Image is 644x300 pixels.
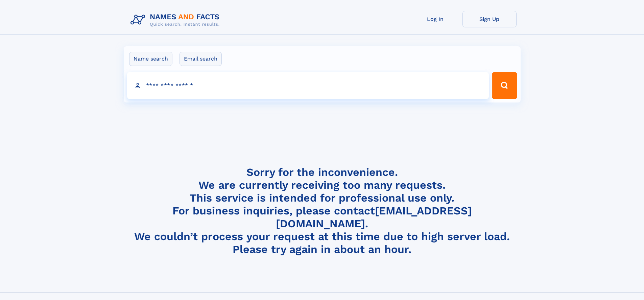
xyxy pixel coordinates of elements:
[492,72,517,99] button: Search Button
[129,52,172,66] label: Name search
[408,11,462,27] a: Log In
[462,11,517,27] a: Sign Up
[128,166,517,256] h4: Sorry for the inconvenience. We are currently receiving too many requests. This service is intend...
[128,11,225,29] img: Logo Names and Facts
[127,72,489,99] input: search input
[276,204,472,230] a: [EMAIL_ADDRESS][DOMAIN_NAME]
[180,52,222,66] label: Email search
